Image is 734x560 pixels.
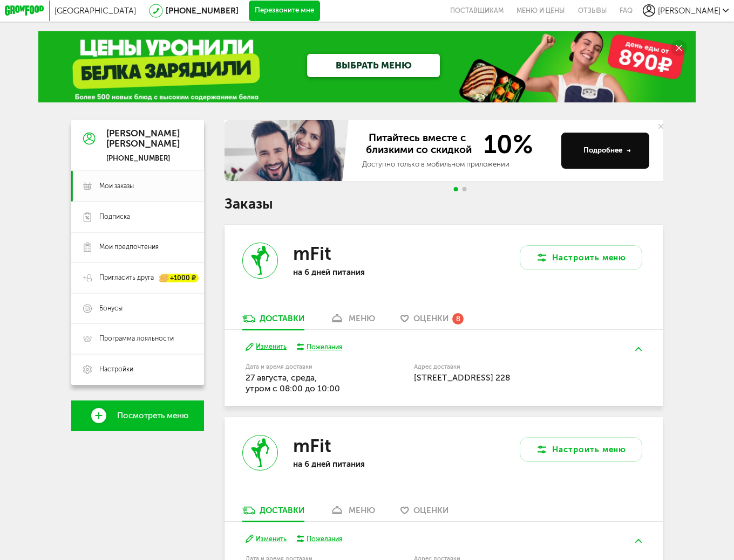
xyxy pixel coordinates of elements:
span: Подписка [99,212,130,222]
button: Настроить меню [520,437,642,461]
span: Оценки [413,314,448,323]
p: на 6 дней питания [293,459,426,469]
img: arrow-up-green.5eb5f82.svg [635,347,642,351]
div: +1000 ₽ [160,273,199,282]
button: Изменить [246,534,287,544]
a: Оценки [396,505,453,521]
label: Дата и время доставки [246,364,362,370]
span: [STREET_ADDRESS] 228 [414,372,510,383]
label: Адрес доставки [414,364,604,370]
a: Мои предпочтения [71,232,204,263]
span: Мои заказы [99,182,134,191]
div: Пожелания [307,534,342,543]
button: Пожелания [297,534,342,543]
span: [GEOGRAPHIC_DATA] [55,6,136,16]
p: на 6 дней питания [293,267,426,277]
div: Доступно только в мобильном приложении [362,160,553,170]
a: Бонусы [71,293,204,324]
button: Настроить меню [520,245,642,269]
a: ВЫБРАТЬ МЕНЮ [307,54,440,77]
div: [PERSON_NAME] [PERSON_NAME] [106,128,180,149]
div: Пожелания [307,342,342,351]
span: Посмотреть меню [117,411,189,420]
div: Доставки [260,506,304,515]
a: Доставки [237,313,309,329]
div: 8 [452,313,464,324]
a: Подписка [71,202,204,232]
h3: mFit [293,243,331,265]
span: Питайтесь вместе с близкими со скидкой [362,132,477,157]
img: family-banner.579af9d.jpg [225,120,352,181]
a: [PHONE_NUMBER] [166,6,239,16]
a: меню [324,505,380,521]
span: Пригласить друга [99,273,154,282]
img: arrow-up-green.5eb5f82.svg [635,539,642,543]
span: Мои предпочтения [99,243,159,252]
button: Подробнее [561,133,649,168]
a: Настройки [71,354,204,385]
button: Изменить [246,342,287,351]
a: Мои заказы [71,171,204,202]
button: Пожелания [297,342,342,351]
a: Программа лояльности [71,323,204,354]
div: меню [349,506,375,515]
span: [PERSON_NAME] [658,6,721,16]
a: Пригласить друга +1000 ₽ [71,262,204,293]
div: Подробнее [583,146,631,156]
span: 10% [476,132,533,157]
h1: Заказы [225,197,663,211]
span: Бонусы [99,304,123,313]
a: Посмотреть меню [71,400,204,431]
h3: mFit [293,435,331,457]
span: Программа лояльности [99,334,174,343]
div: Доставки [260,314,304,323]
div: меню [349,314,375,323]
span: Go to slide 1 [454,187,458,191]
span: Оценки [413,506,448,515]
a: Оценки 8 [396,313,469,329]
a: Доставки [237,505,309,521]
span: Настройки [99,365,133,374]
a: меню [324,313,380,329]
div: [PHONE_NUMBER] [106,154,180,163]
span: Go to slide 2 [462,187,466,191]
button: Перезвоните мне [249,1,320,21]
span: 27 августа, среда, утром c 08:00 до 10:00 [246,372,340,393]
